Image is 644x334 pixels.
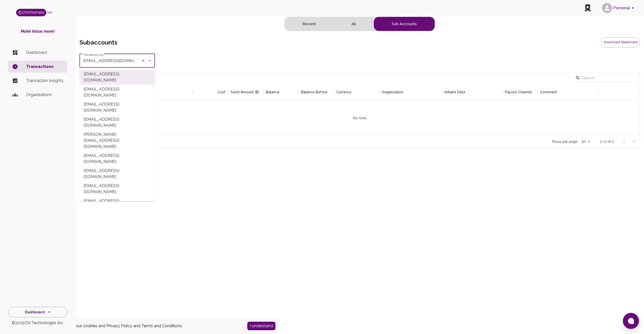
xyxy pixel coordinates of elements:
[143,83,193,101] div: ID
[83,53,104,57] label: Transaction by
[442,83,502,101] div: Initiate Date
[231,83,259,101] div: Send Amount ($)
[301,83,328,101] div: Balance Before
[26,50,63,56] p: Dashboard
[79,70,155,85] li: [EMAIL_ADDRESS][DOMAIN_NAME]
[263,83,299,101] div: Balance
[6,323,240,329] div: By using this site, you are agreeing to our cookies and and .
[285,17,334,31] button: recent
[575,74,639,83] div: Search
[505,83,532,101] div: Payout Channel
[334,83,379,101] div: Currency
[193,83,228,101] div: Cost
[79,85,155,100] li: [EMAIL_ADDRESS][DOMAIN_NAME]
[16,9,46,16] img: Logo
[228,83,263,101] div: Send Amount ($)
[540,83,557,101] div: Comment
[581,74,631,82] input: Search…
[600,2,638,15] button: account of current user
[79,38,117,47] h5: subaccounts
[79,166,155,181] li: [EMAIL_ADDRESS][DOMAIN_NAME]
[334,17,374,31] button: all
[146,57,153,64] button: Close
[218,83,226,101] div: Cost
[336,83,352,101] div: Currency
[382,83,403,101] div: Organization
[26,78,63,84] p: Transaction Insights
[47,11,53,14] span: beta
[79,151,155,166] li: [EMAIL_ADDRESS][DOMAIN_NAME]
[601,37,640,48] button: Download Statement
[141,323,182,328] a: Terms and Conditions
[623,313,639,329] button: Open chat window
[374,17,435,31] button: subaccounts
[140,57,147,64] button: Clear
[502,83,538,101] div: Payout Channel
[26,64,63,70] p: Transactions
[8,307,67,318] button: Dashboard
[580,138,592,145] div: 50
[284,17,435,31] div: text alignment
[79,130,155,151] li: [PERSON_NAME][EMAIL_ADDRESS][DOMAIN_NAME]
[600,139,614,144] p: 0–0 of 0
[299,83,334,101] div: Balance Before
[79,181,155,196] li: [EMAIL_ADDRESS][DOMAIN_NAME]
[552,139,578,144] p: Rows per page:
[26,92,63,98] p: Organisations
[445,83,465,101] div: Initiate Date
[79,115,155,130] li: [EMAIL_ADDRESS][DOMAIN_NAME]
[247,322,275,330] button: Accept cookies
[538,83,598,101] div: Comment
[79,100,155,115] li: [EMAIL_ADDRESS][DOMAIN_NAME]
[379,83,442,101] div: Organization
[266,83,279,101] div: Balance
[106,323,132,328] a: Privacy Policy
[79,196,155,212] li: [EMAIL_ADDRESS][PERSON_NAME][DOMAIN_NAME]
